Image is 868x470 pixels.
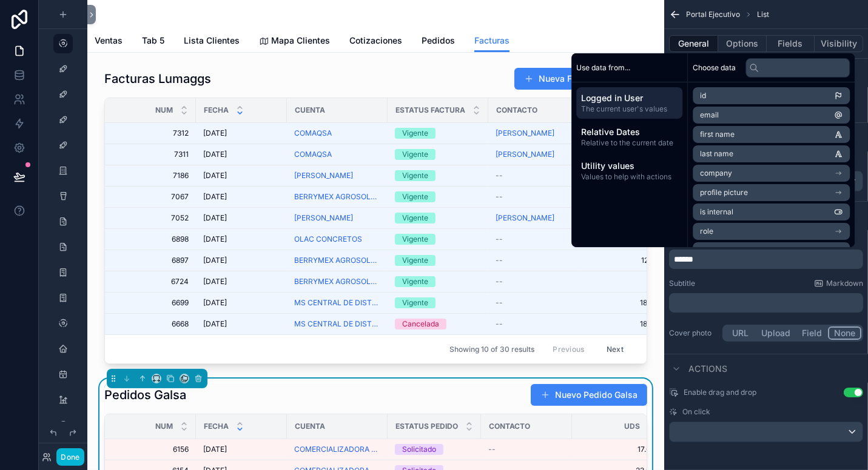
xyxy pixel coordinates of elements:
span: Enable drag and drop [684,388,756,397]
span: Logged in User [581,92,678,104]
button: URL [724,326,756,340]
span: Tab 5 [142,35,164,47]
span: Cuenta [295,422,325,431]
span: Uds [624,422,640,431]
button: None [828,326,861,340]
button: Done [56,448,84,466]
span: Facturas [474,35,510,47]
a: [DATE] [203,445,280,454]
span: Choose data [693,63,736,73]
span: Contacto [489,422,530,431]
button: General [669,35,718,52]
span: Mapa Clientes [271,35,330,47]
span: Estatus Pedido [395,422,458,431]
span: Pedidos [422,35,455,47]
span: -- [488,445,496,454]
a: Facturas [474,30,510,53]
span: Fecha [204,105,229,115]
span: Contacto [496,105,537,115]
button: Nuevo Pedido Galsa [531,384,647,406]
span: [DATE] [203,445,227,454]
span: Showing 10 of 30 results [449,345,534,354]
a: Pedidos [422,30,455,54]
button: Fields [767,35,815,52]
span: List [757,10,769,19]
a: Ventas [95,30,123,54]
a: COMERCIALIZADORA CAMP [294,445,380,454]
button: Upload [756,326,796,340]
label: Cover photo [669,328,718,338]
span: Utility values [581,160,678,172]
span: Num [155,105,173,115]
a: 6156 [119,445,189,454]
span: Ventas [95,35,123,47]
span: The current user's values [581,104,678,114]
span: Fecha [204,422,229,431]
a: Lista Clientes [184,30,240,54]
div: scrollable content [669,250,863,269]
span: Lista Clientes [184,35,240,47]
button: Field [796,326,829,340]
a: 17.00 [579,445,656,454]
span: Markdown [826,279,863,288]
span: Relative Dates [581,126,678,138]
a: Cotizaciones [349,30,402,54]
button: Visibility [815,35,863,52]
label: Subtitle [669,279,695,288]
span: Use data from... [576,63,630,73]
span: Actions [688,363,727,375]
span: Values to help with actions [581,172,678,182]
a: Tab 5 [142,30,164,54]
a: Markdown [814,279,863,288]
span: Relative to the current date [581,138,678,148]
h1: Pedidos Galsa [104,386,186,403]
span: Portal Ejecutivo [686,10,740,19]
a: Solicitado [395,444,474,455]
span: Estatus Factura [395,105,465,115]
button: Next [598,340,632,359]
span: On click [682,407,710,417]
div: Solicitado [402,444,436,455]
span: Cuenta [295,105,325,115]
span: Cotizaciones [349,35,402,47]
button: Options [718,35,767,52]
span: Num [155,422,173,431]
a: -- [488,445,565,454]
div: scrollable content [571,82,687,191]
div: scrollable content [669,293,863,313]
a: Mapa Clientes [259,30,330,54]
